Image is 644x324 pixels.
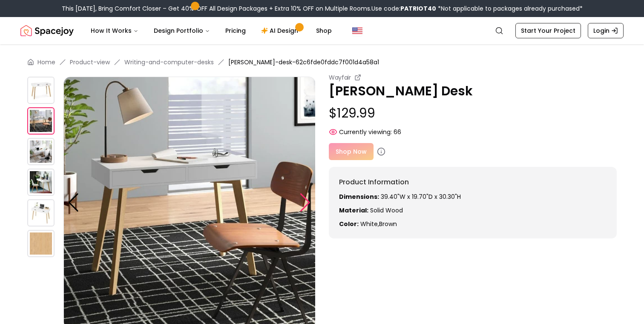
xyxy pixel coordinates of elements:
span: *Not applicable to packages already purchased* [436,4,583,13]
p: 39.40"W x 19.70"D x 30.30"H [339,192,607,201]
p: [PERSON_NAME] Desk [329,83,617,99]
img: https://storage.googleapis.com/spacejoy-main/assets/62c6fde0fddc7f001d4a58a1/product_2_70lfd9fb7bm [27,138,55,165]
strong: Color: [339,220,359,228]
span: [PERSON_NAME]-desk-62c6fde0fddc7f001d4a58a1 [228,58,379,66]
img: https://storage.googleapis.com/spacejoy-main/assets/62c6fde0fddc7f001d4a58a1/product_4_1i8cpip3kifc [27,199,55,227]
p: $129.99 [329,106,617,121]
a: Login [588,23,624,38]
span: white , [360,220,379,228]
a: Start Your Project [515,23,581,38]
span: Solid Wood [370,206,403,215]
a: Shop [309,22,339,39]
nav: Main [84,22,339,39]
b: PATRIOT40 [400,4,436,13]
span: Currently viewing: [339,128,392,136]
img: https://storage.googleapis.com/spacejoy-main/assets/62c6fde0fddc7f001d4a58a1/product_0_j38l5a8eaog [27,77,55,104]
img: https://storage.googleapis.com/spacejoy-main/assets/62c6fde0fddc7f001d4a58a1/product_0_laph66714g3 [27,230,55,257]
span: 66 [394,128,401,136]
img: Spacejoy Logo [20,22,74,39]
h6: Product Information [339,177,607,187]
a: Home [37,58,55,66]
strong: Material: [339,206,368,215]
small: Wayfair [329,73,351,82]
button: Design Portfolio [147,22,217,39]
a: Product-view [70,58,110,66]
button: How It Works [84,22,145,39]
a: Pricing [218,22,253,39]
strong: Dimensions: [339,192,379,201]
img: https://storage.googleapis.com/spacejoy-main/assets/62c6fde0fddc7f001d4a58a1/product_3_o8djd6m1f08j [27,169,55,196]
img: https://storage.googleapis.com/spacejoy-main/assets/62c6fde0fddc7f001d4a58a1/product_1_08f6abhfobmge [27,107,55,135]
a: AI Design [254,22,308,39]
span: brown [379,220,397,228]
a: Writing-and-computer-desks [124,58,214,66]
nav: breadcrumb [27,58,617,66]
a: Spacejoy [20,22,74,39]
nav: Global [20,17,624,44]
span: Use code: [371,4,436,13]
img: United States [352,26,362,36]
div: This [DATE], Bring Comfort Closer – Get 40% OFF All Design Packages + Extra 10% OFF on Multiple R... [62,4,583,13]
